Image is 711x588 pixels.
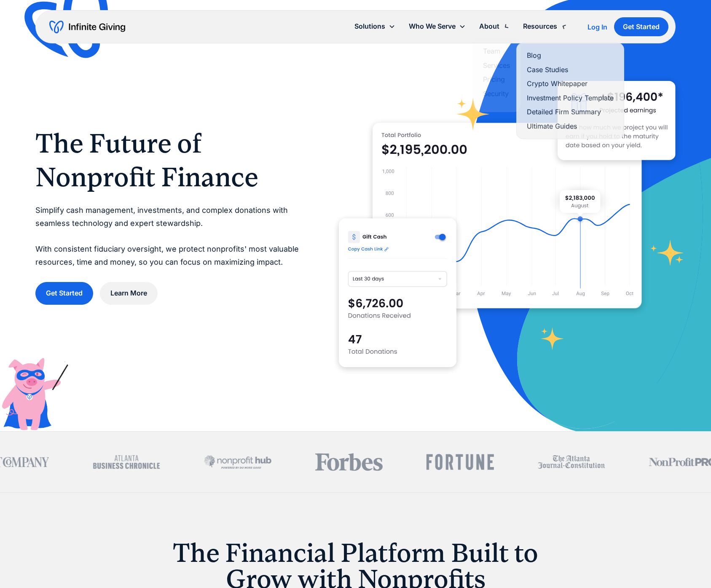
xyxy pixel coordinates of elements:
a: Security [483,88,510,99]
a: Investment Policy Template [527,92,614,104]
a: Blog [527,50,614,61]
img: donation software for nonprofits [339,218,457,367]
p: Simplify cash management, investments, and complex donations with seamless technology and expert ... [35,204,305,268]
a: Crypto Whitepaper [527,78,614,89]
div: Solutions [354,21,385,32]
a: Learn More [100,282,158,304]
div: About [472,17,516,35]
a: home [49,20,125,34]
a: Services [483,60,510,71]
a: Detailed Firm Summary [527,107,614,118]
div: About [479,21,499,32]
a: Log In [588,22,607,32]
a: Get Started [614,17,668,36]
img: fundraising star [650,240,684,266]
div: Resources [516,17,574,35]
div: Who We Serve [409,21,456,32]
a: Ultimate Guides [527,121,614,132]
h1: The Future of Nonprofit Finance [35,126,305,194]
div: Resources [523,21,557,32]
div: Log In [588,24,607,30]
a: Team [483,46,510,57]
a: Pricing [483,74,510,85]
nav: Resources [516,43,624,139]
img: nonprofit donation platform [373,123,642,309]
a: Case Studies [527,64,614,75]
a: Get Started [35,282,93,304]
nav: About [472,38,521,112]
div: Who We Serve [402,17,472,35]
div: Solutions [348,17,402,35]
